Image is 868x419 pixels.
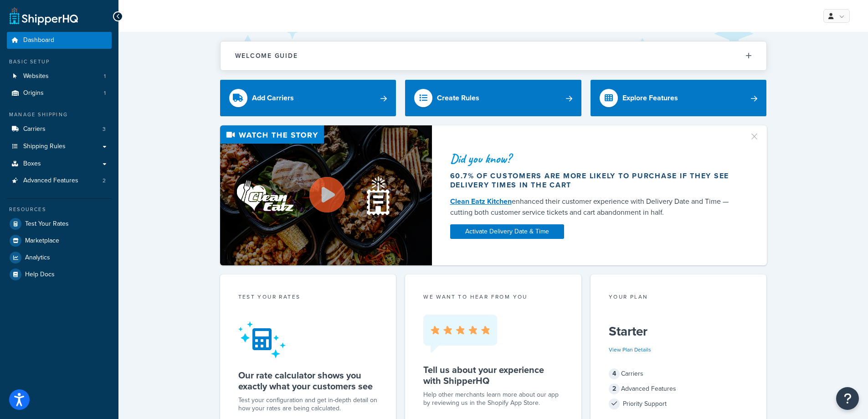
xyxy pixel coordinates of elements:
[7,206,112,213] div: Resources
[7,233,112,249] a: Marketplace
[220,80,396,116] a: Add Carriers
[7,121,112,138] a: Carriers3
[405,80,581,116] a: Create Rules
[25,271,55,279] span: Help Docs
[7,138,112,155] a: Shipping Rules
[103,177,106,185] span: 2
[238,370,378,392] h5: Our rate calculator shows you exactly what your customers see
[7,172,112,189] li: Advanced Features
[23,143,66,150] span: Shipping Rules
[7,266,112,283] a: Help Docs
[7,85,112,102] li: Origins
[7,155,112,172] a: Boxes
[235,52,298,59] h2: Welcome Guide
[609,368,620,379] span: 4
[7,32,112,49] a: Dashboard
[450,196,512,207] a: Clean Eatz Kitchen
[836,387,859,410] button: Open Resource Center
[252,92,294,104] div: Add Carriers
[423,364,563,386] h5: Tell us about your experience with ShipperHQ
[23,89,44,97] span: Origins
[450,152,738,165] div: Did you know?
[7,172,112,189] a: Advanced Features2
[25,237,59,245] span: Marketplace
[450,224,564,239] a: Activate Delivery Date & Time
[450,171,738,190] div: 60.7% of customers are more likely to purchase if they see delivery times in the cart
[609,367,749,380] div: Carriers
[450,196,738,218] div: enhanced their customer experience with Delivery Date and Time — cutting both customer service ti...
[7,249,112,266] a: Analytics
[591,80,767,116] a: Explore Features
[7,58,112,66] div: Basic Setup
[423,391,563,407] p: Help other merchants learn more about our app by reviewing us in the Shopify App Store.
[7,68,112,85] li: Websites
[7,216,112,232] a: Test Your Rates
[7,111,112,119] div: Manage Shipping
[437,92,479,104] div: Create Rules
[25,220,69,228] span: Test Your Rates
[7,85,112,102] a: Origins1
[609,346,651,354] a: View Plan Details
[104,72,106,80] span: 1
[25,254,50,262] span: Analytics
[609,383,749,395] div: Advanced Features
[622,92,678,104] div: Explore Features
[23,72,49,80] span: Websites
[7,68,112,85] a: Websites1
[103,125,106,133] span: 3
[238,396,378,413] div: Test your configuration and get in-depth detail on how your rates are being calculated.
[609,383,620,394] span: 2
[609,398,749,410] div: Priority Support
[23,125,46,133] span: Carriers
[23,177,78,185] span: Advanced Features
[23,36,54,44] span: Dashboard
[23,160,41,168] span: Boxes
[7,121,112,138] li: Carriers
[104,89,106,97] span: 1
[423,293,563,301] p: we want to hear from you
[220,125,432,265] img: Video thumbnail
[238,293,378,303] div: Test your rates
[221,41,766,70] button: Welcome Guide
[609,324,749,339] h5: Starter
[609,293,749,303] div: Your Plan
